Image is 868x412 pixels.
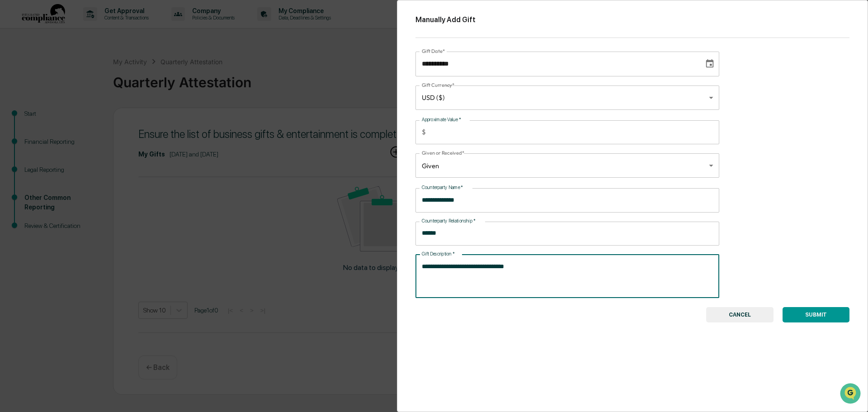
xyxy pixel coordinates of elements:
[422,149,464,156] label: Given or Received*
[422,251,455,257] label: Gift Description
[75,114,112,123] span: Attestations
[18,114,58,123] span: Preclearance
[422,116,461,123] label: Approximate Value
[5,128,61,144] a: 🔎Data Lookup
[9,69,25,85] img: 1746055101610-c473b297-6a78-478c-a979-82029cc54cd1
[66,115,73,122] div: 🗄️
[9,19,165,33] p: How can we help?
[422,81,454,89] label: Gift Currency*
[422,47,445,55] label: Gift Date*
[415,153,719,178] div: Given
[415,85,719,110] div: USD ($)
[31,78,114,85] div: We're available if you need us!
[18,131,57,140] span: Data Lookup
[839,382,863,407] iframe: Open customer support
[9,115,16,122] div: 🖐️
[62,110,116,127] a: 🗄️Attestations
[5,110,62,127] a: 🖐️Preclearance
[31,69,148,78] div: Start new chat
[422,184,463,191] label: Counterparty Name
[706,307,774,322] button: CANCEL
[415,15,849,24] h2: Manually Add Gift
[422,127,426,137] p: $
[701,55,718,72] button: Choose date, selected date is Jul 3, 2025
[90,153,109,160] span: Pylon
[154,72,165,83] button: Start new chat
[783,307,849,322] button: SUBMIT
[9,132,16,139] div: 🔎
[64,153,109,160] a: Powered byPylon
[422,218,476,224] label: Counterparty Relationship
